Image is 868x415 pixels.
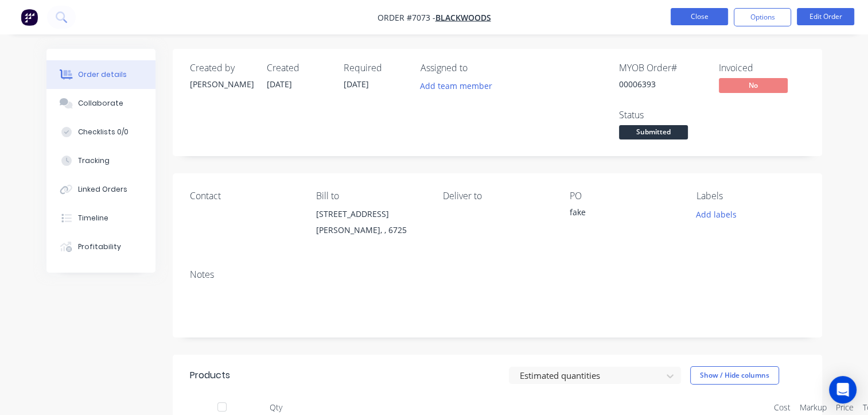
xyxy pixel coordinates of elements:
button: Order details [46,60,155,89]
span: Submitted [619,125,688,139]
div: Collaborate [78,98,123,108]
a: Blackwoods [435,12,491,23]
div: Open Intercom Messenger [829,376,857,404]
button: Add labels [690,206,743,222]
div: MYOB Order # [619,63,705,73]
button: Add team member [414,78,498,94]
div: Tracking [78,156,110,166]
div: Profitability [78,242,121,252]
button: Checklists 0/0 [46,118,155,146]
div: Invoiced [719,63,805,73]
img: Factory [21,9,38,26]
div: Notes [190,269,805,280]
button: Close [671,8,728,25]
div: [STREET_ADDRESS][PERSON_NAME], , 6725 [316,206,425,243]
div: Timeline [78,213,108,223]
span: [DATE] [344,79,369,90]
div: PO [570,191,678,201]
div: Bill to [316,191,425,201]
button: Tracking [46,146,155,175]
div: Created by [190,63,253,73]
div: [PERSON_NAME], , 6725 [316,222,425,238]
button: Edit Order [797,8,854,25]
button: Submitted [619,125,688,142]
div: Checklists 0/0 [78,127,129,137]
div: Created [267,63,330,73]
div: Assigned to [421,63,535,73]
div: [PERSON_NAME] [190,78,253,90]
span: [DATE] [267,79,292,90]
button: Collaborate [46,89,155,118]
button: Add team member [421,78,499,94]
div: Labels [696,191,805,201]
div: Status [619,110,705,121]
button: Options [734,8,791,26]
div: Deliver to [443,191,551,201]
div: 00006393 [619,78,705,90]
div: [STREET_ADDRESS] [316,206,425,222]
div: Linked Orders [78,184,127,195]
div: Contact [190,191,298,201]
button: Profitability [46,232,155,261]
span: No [719,78,788,92]
button: Timeline [46,204,155,232]
div: Required [344,63,407,73]
span: Order #7073 - [377,12,435,23]
div: Products [190,369,230,382]
div: fake [570,206,678,222]
div: Order details [78,69,127,80]
button: Show / Hide columns [690,366,779,385]
button: Linked Orders [46,175,155,204]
